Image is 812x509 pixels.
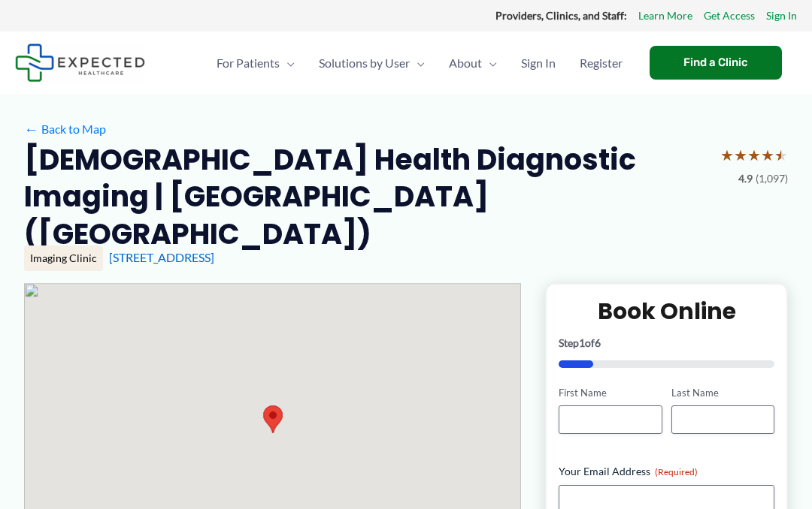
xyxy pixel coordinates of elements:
img: Expected Healthcare Logo - side, dark font, small [15,44,145,82]
a: Find a Clinic [650,46,782,80]
a: For PatientsMenu Toggle [205,37,307,89]
span: Sign In [521,37,556,89]
span: Register [580,37,623,89]
a: ←Back to Map [24,118,106,140]
div: Imaging Clinic [24,245,103,271]
a: Sign In [509,37,568,89]
h2: [DEMOGRAPHIC_DATA] Health Diagnostic Imaging | [GEOGRAPHIC_DATA] ([GEOGRAPHIC_DATA]) [24,141,708,252]
span: Menu Toggle [482,37,497,89]
a: [STREET_ADDRESS] [109,250,214,264]
p: Step of [559,338,774,348]
a: Sign In [766,6,797,26]
span: ★ [720,141,734,169]
strong: Providers, Clinics, and Staff: [495,9,627,22]
span: 6 [595,336,601,349]
span: ← [24,122,38,136]
nav: Primary Site Navigation [205,37,635,89]
label: First Name [559,386,662,400]
span: Menu Toggle [280,37,295,89]
a: Register [568,37,635,89]
span: (Required) [655,466,698,477]
span: About [449,37,482,89]
span: 1 [579,336,585,349]
a: Get Access [704,6,755,26]
label: Last Name [671,386,774,400]
a: Solutions by UserMenu Toggle [307,37,437,89]
span: 4.9 [738,169,753,188]
h2: Book Online [559,297,774,326]
span: ★ [761,141,774,169]
a: AboutMenu Toggle [437,37,509,89]
span: (1,097) [756,169,788,188]
span: Menu Toggle [410,37,425,89]
a: Learn More [638,6,692,26]
span: For Patients [217,37,280,89]
label: Your Email Address [559,464,774,479]
span: Solutions by User [319,37,410,89]
span: ★ [747,141,761,169]
span: ★ [774,141,788,169]
span: ★ [734,141,747,169]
